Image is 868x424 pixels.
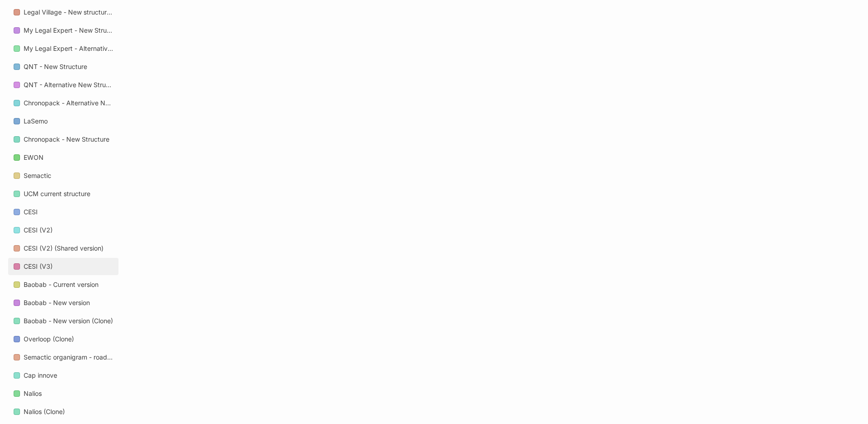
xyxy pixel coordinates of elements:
a: Nalios [8,385,118,402]
a: Baobab - New version (Clone) [8,312,118,330]
div: CESI (V3) [8,258,118,276]
a: Legal Village - New structure (last update [DATE]) [8,4,118,21]
div: Nalios [24,388,42,399]
div: Chronopack - Alternative New Structure [24,98,113,108]
a: Baobab - Current version [8,276,118,293]
a: Semactic organigram - roadmap 2026 [8,349,118,366]
div: Nalios (Clone) [8,403,118,421]
a: UCM current structure [8,185,118,202]
a: Chronopack - New Structure [8,131,118,148]
div: UCM current structure [8,185,118,203]
div: Legal Village - New structure (last update [DATE]) [24,7,113,18]
a: QNT - Alternative New Structure [8,76,118,94]
div: Chronopack - New Structure [24,134,109,145]
div: Chronopack - New Structure [8,131,118,148]
div: Baobab - New version [24,297,90,308]
div: CESI (V2) (Shared version) [8,240,118,257]
div: Cap innove [24,370,57,381]
a: LaSemo [8,113,118,130]
div: My Legal Expert - Alternative New Structure [24,43,113,54]
div: LaSemo [24,116,48,127]
a: Overloop (Clone) [8,330,118,348]
div: Baobab - New version (Clone) [8,312,118,330]
a: Baobab - New version [8,294,118,311]
div: QNT - New Structure [24,61,87,72]
a: CESI (V2) [8,222,118,239]
a: QNT - New Structure [8,58,118,75]
div: Semactic [8,167,118,185]
div: QNT - Alternative New Structure [8,76,118,94]
a: EWON [8,149,118,166]
div: CESI (V2) [8,222,118,239]
div: UCM current structure [24,188,90,199]
div: CESI [24,207,38,217]
div: CESI [8,203,118,221]
div: Semactic organigram - roadmap 2026 [8,349,118,366]
div: EWON [24,152,44,163]
div: LaSemo [8,113,118,130]
div: Nalios (Clone) [24,406,65,417]
a: My Legal Expert - New Structure [8,22,118,39]
a: CESI (V3) [8,258,118,275]
div: Semactic organigram - roadmap 2026 [24,352,113,363]
div: My Legal Expert - New Structure [24,25,113,36]
a: CESI [8,203,118,221]
div: Baobab - New version [8,294,118,312]
div: CESI (V3) [24,261,53,272]
div: CESI (V2) (Shared version) [24,243,104,254]
a: Cap innove [8,367,118,384]
div: Baobab - New version (Clone) [24,316,113,326]
div: My Legal Expert - Alternative New Structure [8,40,118,58]
div: Cap innove [8,367,118,385]
div: EWON [8,149,118,167]
div: QNT - Alternative New Structure [24,79,113,90]
div: Overloop (Clone) [24,334,74,345]
div: Overloop (Clone) [8,330,118,348]
div: Semactic [24,170,51,181]
a: CESI (V2) (Shared version) [8,240,118,257]
div: Legal Village - New structure (last update [DATE]) [8,4,118,21]
a: Nalios (Clone) [8,403,118,420]
a: Chronopack - Alternative New Structure [8,94,118,112]
div: Baobab - Current version [24,279,99,290]
a: Semactic [8,167,118,184]
a: My Legal Expert - Alternative New Structure [8,40,118,57]
div: CESI (V2) [24,225,53,236]
div: Nalios [8,385,118,403]
div: Baobab - Current version [8,276,118,294]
